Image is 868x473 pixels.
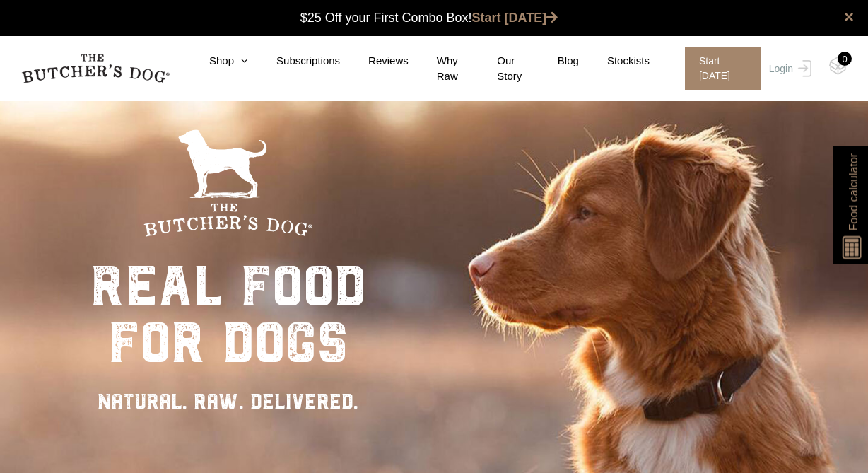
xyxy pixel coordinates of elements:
[409,53,469,85] a: Why Raw
[838,52,852,66] div: 0
[181,53,248,69] a: Shop
[671,47,766,90] a: Start [DATE]
[685,47,761,90] span: Start [DATE]
[248,53,340,69] a: Subscriptions
[845,153,862,230] span: Food calculator
[844,8,854,25] a: close
[90,385,366,417] div: NATURAL. RAW. DELIVERED.
[469,53,529,85] a: Our Story
[472,11,558,25] a: Start [DATE]
[529,53,579,69] a: Blog
[766,47,811,90] a: Login
[340,53,409,69] a: Reviews
[829,57,847,75] img: TBD_Cart-Empty.png
[90,258,366,371] div: real food for dogs
[579,53,650,69] a: Stockists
